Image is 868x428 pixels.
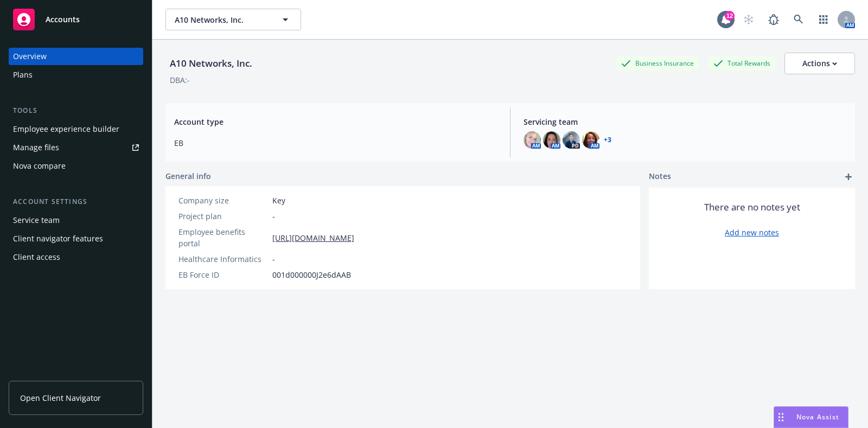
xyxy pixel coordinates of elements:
[13,48,47,65] div: Overview
[178,195,268,206] div: Company size
[178,210,268,222] div: Project plan
[788,9,809,30] a: Search
[9,66,143,84] a: Plans
[165,170,211,182] span: General info
[725,227,779,238] a: Add new notes
[165,56,257,71] div: A10 Networks, Inc.
[524,116,846,127] span: Servicing team
[9,248,143,266] a: Client access
[174,137,497,149] span: EB
[738,9,759,30] a: Start snowing
[842,170,855,183] a: add
[165,9,301,30] button: A10 Networks, Inc.
[46,15,80,24] span: Accounts
[272,253,275,265] span: -
[725,11,735,21] div: 12
[9,4,143,35] a: Accounts
[9,230,143,247] a: Client navigator features
[178,226,268,249] div: Employee benefits portal
[813,9,834,30] a: Switch app
[178,269,268,280] div: EB Force ID
[9,48,143,65] a: Overview
[524,131,541,149] img: photo
[704,201,800,214] span: There are no notes yet
[9,105,143,116] div: Tools
[604,137,611,143] a: +3
[763,9,784,30] a: Report a Bug
[13,120,119,138] div: Employee experience builder
[13,230,103,247] div: Client navigator features
[272,210,275,222] span: -
[272,269,351,280] span: 001d000000J2e6dAAB
[20,392,101,404] span: Open Client Navigator
[13,212,60,229] div: Service team
[178,253,268,265] div: Healthcare Informatics
[708,56,776,70] div: Total Rewards
[174,116,497,127] span: Account type
[796,412,839,421] span: Nova Assist
[802,53,837,74] div: Actions
[774,407,788,427] div: Drag to move
[175,14,269,25] span: A10 Networks, Inc.
[616,56,699,70] div: Business Insurance
[563,131,580,149] img: photo
[170,74,190,86] div: DBA: -
[9,196,143,207] div: Account settings
[13,248,60,266] div: Client access
[9,157,143,175] a: Nova compare
[9,120,143,138] a: Employee experience builder
[13,139,59,156] div: Manage files
[13,157,66,175] div: Nova compare
[774,406,848,428] button: Nova Assist
[649,170,671,183] span: Notes
[784,53,855,74] button: Actions
[13,66,33,84] div: Plans
[543,131,560,149] img: photo
[272,195,285,206] span: Key
[272,232,354,244] a: [URL][DOMAIN_NAME]
[9,212,143,229] a: Service team
[9,139,143,156] a: Manage files
[582,131,599,149] img: photo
